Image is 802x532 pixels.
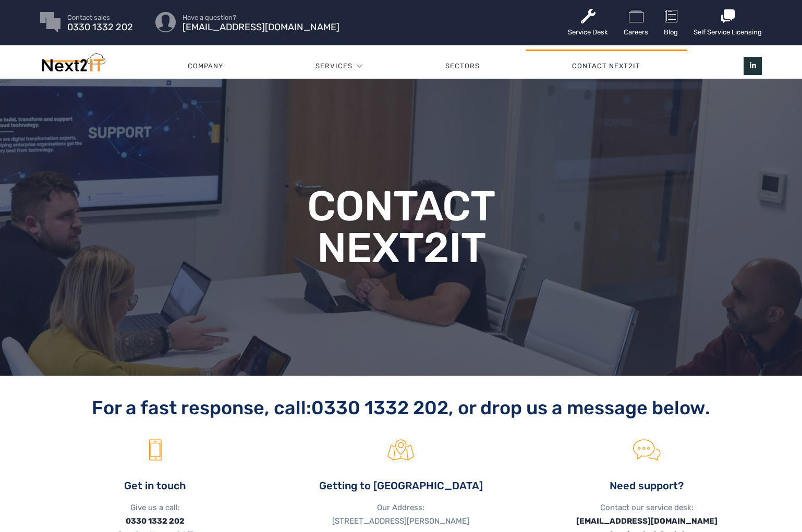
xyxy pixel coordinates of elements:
h4: Getting to [GEOGRAPHIC_DATA] [286,479,516,493]
a: Company [141,51,269,82]
a: Contact sales 0330 1332 202 [67,14,133,31]
a: 0330 1332 202 [311,397,448,419]
a: Services [315,51,353,82]
h4: Need support? [532,479,762,493]
span: Have a question? [183,14,339,21]
h1: Contact Next2IT [221,185,581,269]
h4: Get in touch [40,479,270,493]
p: Our Address: [STREET_ADDRESS][PERSON_NAME] [286,501,516,528]
a: Have a question? [EMAIL_ADDRESS][DOMAIN_NAME] [183,14,339,31]
a: Sectors [399,51,526,82]
span: [EMAIL_ADDRESS][DOMAIN_NAME] [183,24,339,31]
a: 0330 1332 202 [126,516,185,526]
img: Next2IT [40,53,105,77]
h2: For a fast response, call: , or drop us a message below. [40,397,762,419]
span: Contact sales [67,14,133,21]
a: [EMAIL_ADDRESS][DOMAIN_NAME] [576,516,718,526]
a: Contact Next2IT [526,51,686,82]
span: 0330 1332 202 [67,24,133,31]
